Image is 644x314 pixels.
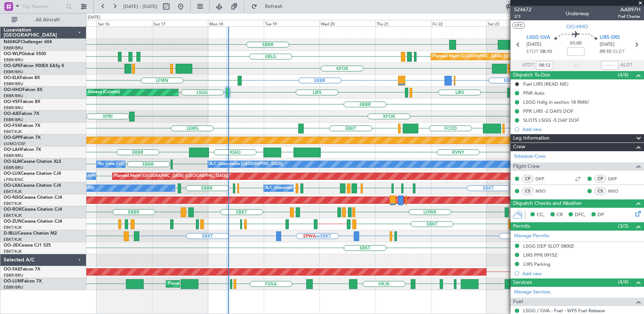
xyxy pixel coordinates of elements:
[19,17,77,22] span: All Aircraft
[4,172,61,176] a: OO-LUXCessna Citation CJ4
[4,183,61,188] a: OO-LXACessna Citation CJ4
[4,88,22,92] span: OO-HHO
[4,207,62,212] a: OO-ROKCessna Citation CJ4
[613,48,625,55] span: ELDT
[4,225,22,230] a: EBKT/KJK
[601,61,619,70] input: --:--
[4,124,40,128] a: OO-FSXFalcon 7X
[600,34,620,41] span: LIRS GRS
[266,183,401,194] div: A/C Unavailable [GEOGRAPHIC_DATA] ([GEOGRAPHIC_DATA] National)
[514,13,532,20] span: 2/3
[4,141,25,146] a: UUMO/OSF
[537,211,545,219] span: CC,
[4,279,42,284] a: OO-LUMFalcon 7X
[123,3,157,10] span: [DATE] - [DATE]
[522,187,534,195] div: CS
[4,105,23,111] a: EBBR/BRU
[4,267,20,272] span: OO-FAE
[523,307,605,314] a: LSGG / GVA - Fuel - WFS Fuel Release
[523,99,589,105] div: LSGG Hdlg in section 18 RMK/
[4,100,40,104] a: OO-VSFFalcon 8X
[4,189,22,194] a: EBKT/KJK
[4,243,51,248] a: OO-JIDCessna CJ1 525
[208,20,264,26] div: Mon 18
[4,69,23,75] a: EBBR/BRU
[4,117,23,123] a: EBBR/BRU
[594,175,606,183] div: CP
[4,249,22,254] a: EBKT/KJK
[566,10,589,17] div: Underway
[514,153,546,160] a: Schedule Crew
[4,129,22,135] a: EBKT/KJK
[433,51,547,62] div: Planned Maint [GEOGRAPHIC_DATA] ([GEOGRAPHIC_DATA])
[513,71,550,79] span: Dispatch To-Dos
[526,41,541,48] span: [DATE]
[514,289,550,296] a: Manage Services
[523,261,550,267] div: LIRS Parking
[264,20,320,26] div: Tue 19
[4,279,22,284] span: OO-LUM
[259,4,289,9] span: Refresh
[513,222,530,231] span: Permits
[4,124,20,128] span: OO-FSX
[522,126,640,132] div: Add new
[536,61,553,70] input: --:--
[4,219,62,224] a: OO-ZUNCessna Citation CJ4
[523,108,573,114] div: PPR LIRS -2 DAYS DOF
[4,160,61,164] a: OO-SLMCessna Citation XLS
[168,278,299,289] div: Planned Maint [GEOGRAPHIC_DATA] ([GEOGRAPHIC_DATA] National)
[523,117,579,123] div: SLOTS LSGG -5 DAY DOF
[4,195,22,200] span: OO-NSG
[522,175,534,183] div: CP
[512,22,525,29] button: UTC
[4,213,22,218] a: EBKT/KJK
[608,188,624,194] a: MSO
[4,112,19,116] span: OO-AIE
[522,62,534,69] span: ATOT
[431,20,487,26] div: Fri 22
[487,20,542,26] div: Sat 23
[66,87,120,98] div: AOG Maint Geneva (Cointrin)
[4,148,41,152] a: OO-LAHFalcon 7X
[522,270,640,277] div: Add new
[4,183,21,188] span: OO-LXA
[4,237,22,242] a: EBKT/KJK
[4,231,57,236] a: D-IBLUCessna Citation M2
[4,243,19,248] span: OO-JID
[4,219,22,224] span: OO-ZUN
[248,1,291,12] button: Refresh
[4,88,42,92] a: OO-HHOFalcon 8X
[98,159,220,170] div: No Crew [GEOGRAPHIC_DATA] ([GEOGRAPHIC_DATA] National)
[114,171,229,182] div: Planned Maint [GEOGRAPHIC_DATA] ([GEOGRAPHIC_DATA])
[523,90,545,96] div: PNR Auto
[4,64,64,68] a: OO-GPEFalcon 900EX EASy II
[594,187,606,195] div: CS
[566,23,588,30] span: OO-HHO
[514,6,532,13] span: 524672
[4,100,20,104] span: OO-VSF
[4,153,23,158] a: EBBR/BRU
[618,6,640,13] span: AAB97H
[97,20,152,26] div: Sat 16
[210,159,283,170] div: A/C Unavailable [GEOGRAPHIC_DATA]
[618,71,628,79] span: (4/4)
[4,76,20,80] span: OO-ELK
[4,285,23,290] a: EBBR/BRU
[523,81,569,87] div: Fuel LIRS (READ ME)
[598,211,604,219] span: DP
[575,211,586,219] span: DFC,
[557,211,563,219] span: CR
[4,195,62,200] a: OO-NSGCessna Citation CJ4
[620,62,632,69] span: ALDT
[600,48,611,55] span: 09:10
[4,136,21,140] span: OO-GPP
[513,298,523,306] span: Fuel
[4,81,23,87] a: EBBR/BRU
[4,45,23,51] a: EBBR/BRU
[4,148,21,152] span: OO-LAH
[88,15,100,21] div: [DATE]
[536,175,552,182] a: DKP
[4,273,23,278] a: EBBR/BRU
[570,40,582,47] span: 01:00
[513,162,540,171] span: Flight Crew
